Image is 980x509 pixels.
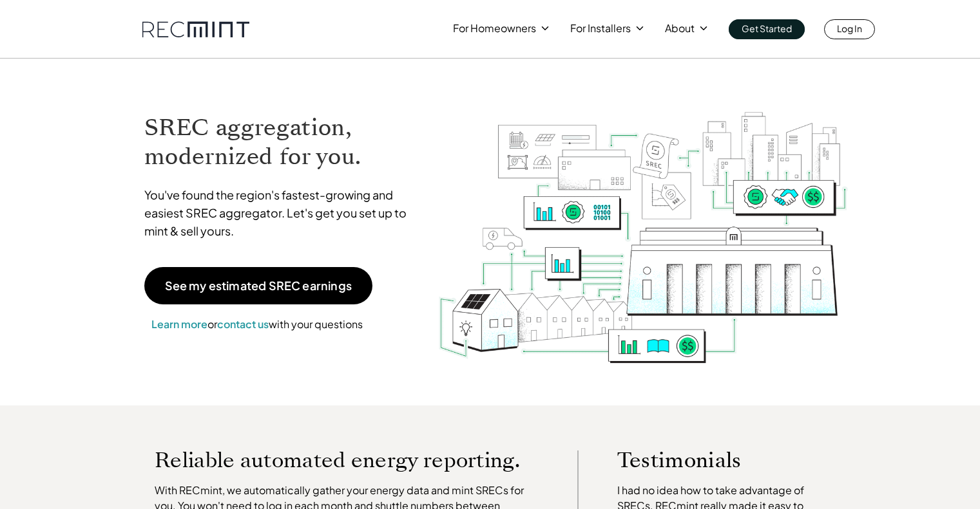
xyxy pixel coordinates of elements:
[837,19,862,37] p: Log In
[155,450,539,470] p: Reliable automated energy reporting.
[742,19,792,37] p: Get Started
[217,317,269,331] a: contact us
[144,267,372,304] a: See my estimated SREC earnings
[151,317,207,331] a: Learn more
[824,19,875,39] a: Log In
[453,19,536,37] p: For Homeowners
[665,19,695,37] p: About
[617,450,809,470] p: Testimonials
[729,19,805,39] a: Get Started
[144,316,370,333] p: or with your questions
[144,186,419,240] p: You've found the region's fastest-growing and easiest SREC aggregator. Let's get you set up to mi...
[570,19,631,37] p: For Installers
[437,78,849,367] img: RECmint value cycle
[165,280,352,292] p: See my estimated SREC earnings
[144,113,419,171] h1: SREC aggregation, modernized for you.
